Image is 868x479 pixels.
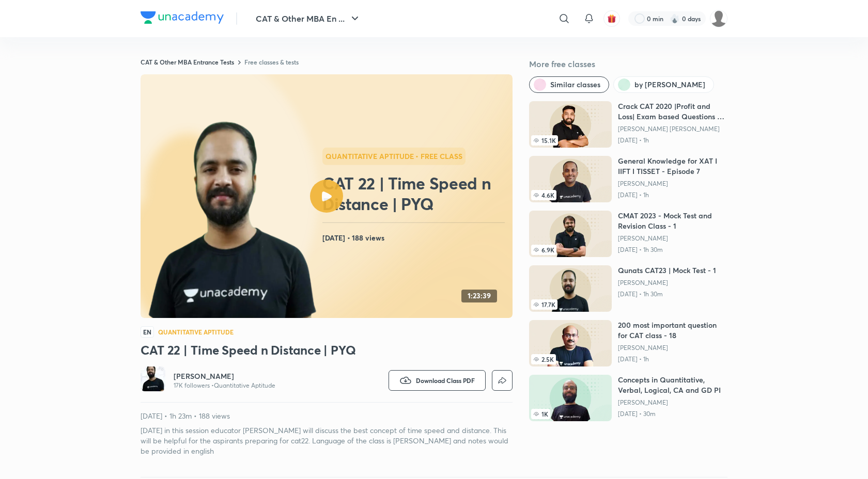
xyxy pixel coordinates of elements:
[141,11,224,24] img: Company Logo
[618,125,727,133] a: [PERSON_NAME] [PERSON_NAME]
[613,76,714,93] button: by Raman Tiwari
[531,299,557,310] span: 17.7K
[618,180,727,188] a: [PERSON_NAME]
[529,58,727,70] h5: More free classes
[618,156,727,177] h6: General Knowledge for XAT I IIFT I TISSET - Episode 7
[618,410,727,418] p: [DATE] • 30m
[618,290,716,298] p: [DATE] • 1h 30m
[634,79,705,90] span: by Raman Tiwari
[531,409,550,419] span: 1K
[468,292,491,300] h4: 1:23:39
[618,211,727,231] h6: CMAT 2023 - Mock Test and Revision Class - 1
[174,381,275,390] p: 17K followers • Quantitative Aptitude
[174,371,275,381] a: [PERSON_NAME]
[389,370,486,391] button: Download Class PDF
[618,355,727,363] p: [DATE] • 1h
[416,376,475,385] span: Download Class PDF
[529,76,609,93] button: Similar classes
[531,245,556,255] span: 6.9K
[670,13,680,24] img: streak
[607,14,616,23] img: avatar
[618,375,727,395] h6: Concepts in Quantitative, Verbal, Logical, CA and GD PI
[141,366,165,391] img: Avatar
[244,58,299,66] a: Free classes & tests
[141,58,234,66] a: CAT & Other MBA Entrance Tests
[618,136,727,145] p: [DATE] • 1h
[141,326,154,338] span: EN
[531,354,556,364] span: 2.5K
[618,265,716,276] h6: Qunats CAT23 | Mock Test - 1
[531,135,558,146] span: 15.1K
[550,79,600,90] span: Similar classes
[250,8,367,29] button: CAT & Other MBA En ...
[618,320,727,341] h6: 200 most important question for CAT class - 18
[618,398,727,407] a: [PERSON_NAME]
[141,342,513,358] h3: CAT 22 | Time Speed n Distance | PYQ
[618,279,716,287] a: [PERSON_NAME]
[141,425,513,456] p: [DATE] in this session educator [PERSON_NAME] will discuss the best concept of time speed and dis...
[158,329,234,335] h4: Quantitative Aptitude
[618,101,727,122] h6: Crack CAT 2020 |Profit and Loss| Exam based Questions by [PERSON_NAME]
[618,234,727,243] a: [PERSON_NAME]
[618,344,727,352] a: [PERSON_NAME]
[322,231,508,245] h4: [DATE] • 188 views
[618,246,727,254] p: [DATE] • 1h 30m
[322,173,508,214] h2: CAT 22 | Time Speed n Distance | PYQ
[141,11,224,26] a: Company Logo
[710,10,727,27] img: Abhishek singh
[603,10,620,27] button: avatar
[531,190,556,200] span: 4.6K
[141,411,513,421] p: [DATE] • 1h 23m • 188 views
[141,366,165,394] a: Avatar
[618,191,727,199] p: [DATE] • 1h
